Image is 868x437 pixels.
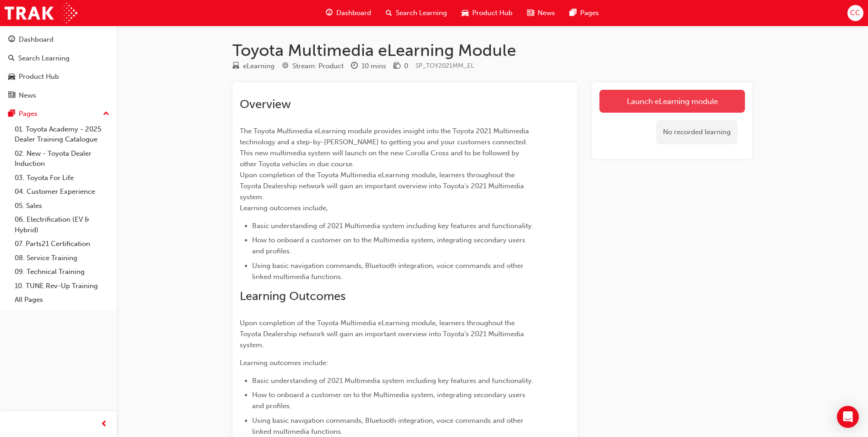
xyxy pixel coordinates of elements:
[252,377,534,385] span: Basic understanding of 2021 Multimedia system including key features and functionality.
[538,8,555,18] span: News
[8,36,15,44] span: guage-icon
[11,237,113,251] a: 07. Parts21 Certification
[472,8,512,18] span: Product Hub
[454,4,520,22] a: car-iconProduct Hub
[396,8,447,18] span: Search Learning
[318,4,378,22] a: guage-iconDashboard
[11,171,113,185] a: 03. Toyota For Life
[11,122,113,147] a: 01. Toyota Academy - 2025 Dealer Training Catalogue
[847,5,863,21] button: CC
[570,7,577,19] span: pages-icon
[18,53,70,64] div: Search Learning
[11,213,113,237] a: 06. Electrification (EV & Hybrid)
[252,391,527,410] span: How to onboard a customer on to the Multimedia system, integrating secondary users and profiles.
[11,279,113,293] a: 10. TUNE Rev-Up Training
[240,359,328,367] span: Learning outcomes include:
[4,105,113,122] button: Pages
[232,40,752,60] h1: Toyota Multimedia eLearning Module
[580,8,599,18] span: Pages
[11,185,113,199] a: 04. Customer Experience
[240,319,526,349] span: Upon completion of the Toyota Multimedia eLearning module, learners throughout the Toyota Dealers...
[103,108,109,120] span: up-icon
[19,109,38,119] div: Pages
[8,110,15,118] span: pages-icon
[232,60,275,72] div: Type
[252,262,525,281] span: Using basic navigation commands, Bluetooth integration, voice commands and other linked multimedi...
[415,62,474,70] span: Learning resource code
[8,55,15,63] span: search-icon
[336,8,371,18] span: Dashboard
[240,97,291,111] span: Overview
[462,7,469,19] span: car-icon
[527,7,534,19] span: news-icon
[5,3,77,23] img: Trak
[19,71,59,82] div: Product Hub
[19,34,54,45] div: Dashboard
[837,406,859,428] div: Open Intercom Messenger
[282,62,289,71] span: target-icon
[11,199,113,213] a: 05. Sales
[386,7,392,19] span: search-icon
[19,90,36,101] div: News
[326,7,333,19] span: guage-icon
[656,120,738,144] div: No recorded learning
[562,4,606,22] a: pages-iconPages
[243,61,275,71] div: eLearning
[351,62,358,71] span: clock-icon
[4,87,113,104] a: News
[240,127,531,212] span: The Toyota Multimedia eLearning module provides insight into the Toyota 2021 Multimedia technolog...
[11,147,113,171] a: 02. New - Toyota Dealer Induction
[394,60,408,72] div: Price
[252,236,527,255] span: How to onboard a customer on to the Multimedia system, integrating secondary users and profiles.
[351,60,386,72] div: Duration
[252,416,525,436] span: Using basic navigation commands, Bluetooth integration, voice commands and other linked multimedi...
[252,222,534,230] span: Basic understanding of 2021 Multimedia system including key features and functionality.
[4,31,113,48] a: Dashboard
[361,61,386,71] div: 10 mins
[11,265,113,279] a: 09. Technical Training
[4,29,113,105] button: DashboardSearch LearningProduct HubNews
[520,4,562,22] a: news-iconNews
[378,4,454,22] a: search-iconSearch Learning
[4,68,113,85] a: Product Hub
[282,60,344,72] div: Stream
[11,293,113,307] a: All Pages
[292,61,344,71] div: Stream: Product
[232,62,239,71] span: learningResourceType_ELEARNING-icon
[240,289,345,303] span: Learning Outcomes
[850,8,860,18] span: CC
[101,419,108,430] span: prev-icon
[599,90,745,113] a: Launch eLearning module
[8,92,15,100] span: news-icon
[404,61,408,71] div: 0
[8,73,15,81] span: car-icon
[394,62,400,71] span: money-icon
[11,251,113,265] a: 08. Service Training
[4,50,113,67] a: Search Learning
